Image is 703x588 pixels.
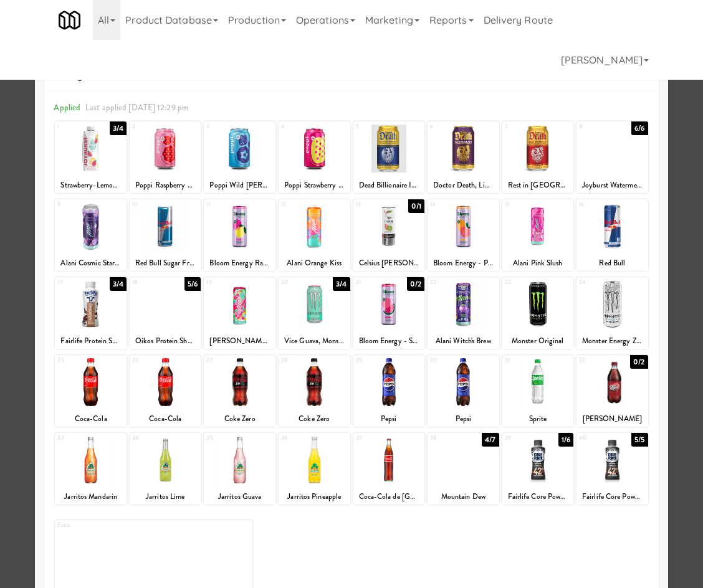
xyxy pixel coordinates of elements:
[578,489,646,505] div: Fairlife Core Power Elite - Chocolate
[429,411,497,427] div: Pepsi
[130,255,201,271] div: Red Bull Sugar Free
[556,40,654,80] a: [PERSON_NAME]
[353,355,425,427] div: 29Pepsi
[579,121,612,132] div: 8
[502,355,574,427] div: 31Sprite
[130,333,201,349] div: Oikos Protein Shake Vanilla
[206,255,274,271] div: Bloom Energy Raspberry Lemon
[132,199,165,210] div: 10
[204,255,275,271] div: Bloom Energy Raspberry Lemon
[279,178,350,193] div: Poppi Strawberry Lemon
[130,121,201,193] div: 2Poppi Raspberry Rose
[502,333,574,349] div: Monster Original
[355,178,423,193] div: Dead Billionaire Iced Tea, Liquid Death
[504,411,572,427] div: Sprite
[130,411,201,427] div: Coca-Cola
[57,355,90,366] div: 25
[504,333,572,349] div: Monster Original
[130,355,201,427] div: 26Coca-Cola
[280,255,348,271] div: Alani Orange Kiss
[57,121,90,132] div: 1
[355,255,423,271] div: Celsius [PERSON_NAME]
[429,255,497,271] div: Bloom Energy - Peach Mango
[428,277,499,349] div: 22Alani Witch's Brew
[132,411,199,427] div: Coca-Cola
[279,411,350,427] div: Coke Zero
[630,355,648,369] div: 0/2
[578,255,646,271] div: Red Bull
[204,411,275,427] div: Coke Zero
[631,433,648,447] div: 5/5
[502,121,574,193] div: 7Rest in [GEOGRAPHIC_DATA], Liquid Death
[281,199,314,210] div: 12
[428,433,499,505] div: 384/7Mountain Dew
[206,178,274,193] div: Poppi Wild [PERSON_NAME]
[55,255,127,271] div: Alani Cosmic Stardust
[57,411,125,427] div: Coca-Cola
[428,355,499,427] div: 30Pepsi
[429,178,497,193] div: Doctor Death, Liquid Death
[57,520,154,531] div: Extra
[206,199,239,210] div: 11
[576,411,648,427] div: [PERSON_NAME]
[281,277,314,288] div: 20
[57,333,125,349] div: Fairlife Protein Shake Chocolate
[579,277,612,288] div: 24
[429,333,497,349] div: Alani Witch's Brew
[353,178,425,193] div: Dead Billionaire Iced Tea, Liquid Death
[353,433,425,505] div: 37Coca-Cola de [GEOGRAPHIC_DATA]
[502,255,574,271] div: Alani Pink Slush
[353,489,425,505] div: Coca-Cola de [GEOGRAPHIC_DATA]
[428,489,499,505] div: Mountain Dew
[356,199,389,210] div: 13
[428,411,499,427] div: Pepsi
[279,277,350,349] div: 203/4Vice Guava, Monster Ultra
[333,277,350,291] div: 3/4
[356,277,389,288] div: 21
[428,255,499,271] div: Bloom Energy - Peach Mango
[428,121,499,193] div: 6Doctor Death, Liquid Death
[428,199,499,271] div: 14Bloom Energy - Peach Mango
[204,489,275,505] div: Jarritos Guava
[184,277,201,291] div: 5/6
[130,199,201,271] div: 10Red Bull Sugar Free
[132,433,165,443] div: 34
[204,433,275,505] div: 35Jarritos Guava
[429,489,497,505] div: Mountain Dew
[204,333,275,349] div: [PERSON_NAME] Twist
[130,489,201,505] div: Jarritos Lime
[281,355,314,366] div: 28
[279,489,350,505] div: Jarritos Pineapple
[430,121,463,132] div: 6
[355,411,423,427] div: Pepsi
[353,333,425,349] div: Bloom Energy - Strawberry Watermelon
[353,199,425,271] div: 130/1Celsius [PERSON_NAME]
[356,355,389,366] div: 29
[57,199,90,210] div: 9
[55,433,127,505] div: 33Jarritos Mandarin
[353,121,425,193] div: 5Dead Billionaire Iced Tea, Liquid Death
[279,121,350,193] div: 4Poppi Strawberry Lemon
[576,199,648,271] div: 16Red Bull
[502,489,574,505] div: Fairlife Core Power Elite - Chocolate
[631,121,648,135] div: 6/6
[353,255,425,271] div: Celsius [PERSON_NAME]
[504,178,572,193] div: Rest in [GEOGRAPHIC_DATA], Liquid Death
[504,255,572,271] div: Alani Pink Slush
[578,178,646,193] div: Joyburst Watermelon
[578,333,646,349] div: Monster Energy Zero Ultra
[206,121,239,132] div: 3
[356,433,389,443] div: 37
[579,355,612,366] div: 32
[505,199,538,210] div: 15
[355,333,423,349] div: Bloom Energy - Strawberry Watermelon
[502,199,574,271] div: 15Alani Pink Slush
[204,121,275,193] div: 3Poppi Wild [PERSON_NAME]
[206,433,239,443] div: 35
[430,277,463,288] div: 22
[132,121,165,132] div: 2
[279,433,350,505] div: 36Jarritos Pineapple
[578,411,646,427] div: [PERSON_NAME]
[430,199,463,210] div: 14
[130,178,201,193] div: Poppi Raspberry Rose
